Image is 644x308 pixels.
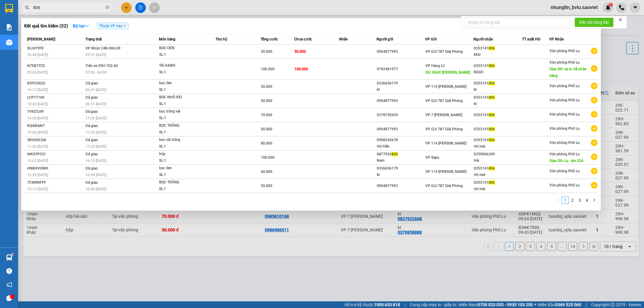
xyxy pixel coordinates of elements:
[549,169,580,173] span: Văn phòng Phố Lu
[6,268,12,274] span: question-circle
[27,123,84,129] div: RQ4IDANT
[377,137,425,143] div: 0908342678
[159,45,204,52] div: BỌC ĐEN
[159,143,204,150] div: SL: 1
[549,112,580,116] span: Văn phòng Phố Lu
[27,179,84,186] div: 7CWRRFFF
[425,70,470,75] span: DĐ: QUAY [PERSON_NAME]
[261,127,272,131] span: 50.000
[27,130,48,135] span: 19:06 [DATE]
[591,197,598,204] button: right
[6,282,12,287] span: notification
[425,84,466,89] span: VP 114 [PERSON_NAME]
[591,83,598,89] span: plus-circle
[591,197,598,204] li: Next Page
[159,165,204,172] div: bọc đen
[377,98,425,104] div: 0904877993
[377,151,425,157] div: 0877932
[294,67,308,71] span: 100.000
[159,186,204,192] div: SL: 1
[27,63,84,69] div: N7EB7YZ2
[339,37,348,41] span: Nhãn
[474,112,522,118] div: 0353141
[569,197,576,204] li: 2
[489,113,495,117] span: 806
[159,122,204,129] div: BỌC TRẮNG
[489,166,495,170] span: 806
[425,64,445,68] span: VP Hàng LC
[591,97,598,103] span: plus-circle
[522,37,540,41] span: TT xuất HĐ
[85,152,98,156] span: Đã giao
[6,254,12,261] img: warehouse-icon
[85,102,106,106] span: 06:31 [DATE]
[5,4,13,13] img: logo-vxr
[85,64,118,68] span: Trên xe 29H-702.60
[261,67,274,71] span: 100.000
[474,94,522,101] div: 0353141
[294,37,312,41] span: Chưa cước
[474,137,522,143] div: 0353141
[6,24,12,30] img: solution-icon
[85,37,102,41] span: Trạng thái
[554,197,562,204] li: Previous Page
[549,152,580,156] span: Văn phòng Phố Lu
[474,172,522,178] div: chị mai
[123,24,126,27] span: close
[377,80,425,87] div: 0336656179
[489,180,495,185] span: 806
[425,141,466,145] span: VP 114 [PERSON_NAME]
[549,159,584,163] span: Giao DĐ: Lu - km 224
[261,37,278,41] span: Tổng cước
[159,80,204,87] div: bọc đen
[159,137,204,143] div: bọc vải trắng
[489,127,495,131] span: 806
[6,295,12,301] span: message
[261,155,274,160] span: 100.000
[576,197,583,204] li: 3
[425,155,439,160] span: VP Sapa
[549,84,580,88] span: Văn phòng Phố Lu
[591,139,598,146] span: plus-circle
[27,187,48,191] span: 19:12 [DATE]
[33,4,104,11] input: Tìm tên, số ĐT hoặc mã đơn
[473,37,493,41] span: Người nhận
[24,23,68,29] h3: Kết quả tìm kiếm ( 32 )
[73,24,89,28] strong: Bộ lọc
[474,101,522,107] div: kt
[474,69,522,75] div: NGỌC
[159,172,204,178] div: SL: 1
[489,138,495,142] span: 806
[85,88,106,92] span: 06:31 [DATE]
[425,170,466,174] span: VP 114 [PERSON_NAME]
[569,197,576,204] a: 2
[489,64,495,68] span: 806
[85,166,98,170] span: Đã giao
[261,113,272,117] span: 70.000
[377,66,425,72] div: 0792481977
[392,152,398,156] span: 806
[425,113,462,117] span: VP 7 [PERSON_NAME]
[159,101,204,107] div: SL: 1
[377,87,425,93] div: kt
[27,165,84,172] div: HN8HVUMH
[159,69,204,76] div: SL: 1
[584,197,590,204] a: 4
[549,141,580,145] span: Văn phòng Phố Lu
[562,197,569,204] li: 1
[159,62,204,69] div: TẢI XANH
[425,99,463,103] span: VP Gửi 787 Giải Phóng
[85,46,120,50] span: VP Nhận 24B-006.09
[562,197,569,204] a: 1
[97,23,129,29] span: Thuộc VP này
[549,49,580,53] span: Văn phòng Phố Lu
[579,19,609,26] span: Kết nối tổng đài
[159,108,204,115] div: bọc trắng vải
[85,144,106,149] span: 17:32 [DATE]
[261,99,272,103] span: 50.000
[11,253,13,255] sup: 1
[294,49,306,54] span: 50.000
[261,84,272,89] span: 50.000
[377,165,425,172] div: 0336656179
[159,157,204,164] div: SL: 1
